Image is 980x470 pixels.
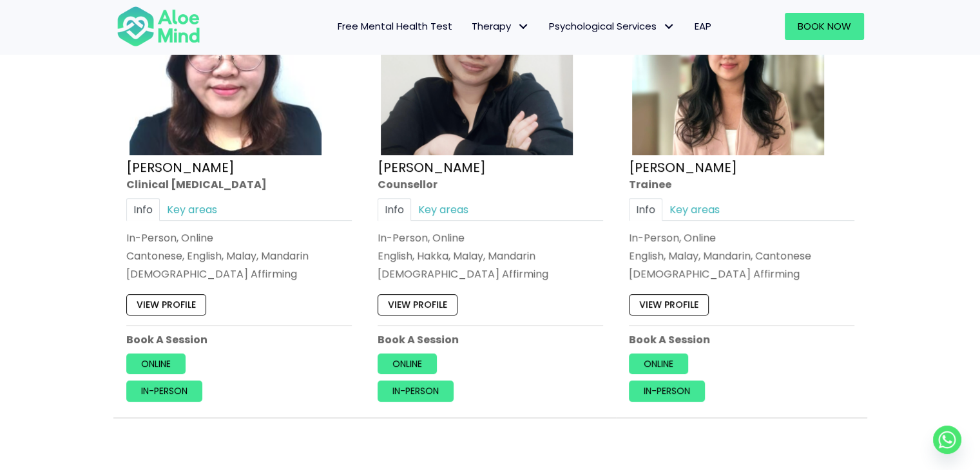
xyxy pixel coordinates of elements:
[685,13,721,40] a: EAP
[126,158,235,176] a: [PERSON_NAME]
[695,19,711,33] span: EAP
[411,198,476,220] a: Key areas
[126,230,352,245] div: In-Person, Online
[549,19,675,33] span: Psychological Services
[378,198,411,220] a: Info
[126,198,160,220] a: Info
[126,353,186,374] a: Online
[378,249,603,263] p: English, Hakka, Malay, Mandarin
[378,381,454,401] a: In-person
[378,230,603,245] div: In-Person, Online
[629,249,854,263] p: English, Malay, Mandarin, Cantonese
[629,176,854,191] div: Trainee
[378,158,486,176] a: [PERSON_NAME]
[629,332,854,346] p: Book A Session
[462,13,539,40] a: TherapyTherapy: submenu
[514,17,533,36] span: Therapy: submenu
[126,332,352,346] p: Book A Session
[629,267,854,281] div: [DEMOGRAPHIC_DATA] Affirming
[338,19,452,33] span: Free Mental Health Test
[629,198,662,220] a: Info
[160,198,224,220] a: Key areas
[629,381,705,401] a: In-person
[126,176,352,191] div: Clinical [MEDICAL_DATA]
[629,294,709,315] a: View profile
[472,19,530,33] span: Therapy
[798,19,851,33] span: Book Now
[629,353,688,374] a: Online
[539,13,685,40] a: Psychological ServicesPsychological Services: submenu
[126,381,202,401] a: In-person
[629,230,854,245] div: In-Person, Online
[378,332,603,346] p: Book A Session
[629,158,737,176] a: [PERSON_NAME]
[662,198,727,220] a: Key areas
[378,267,603,281] div: [DEMOGRAPHIC_DATA] Affirming
[933,426,961,454] a: Whatsapp
[117,5,200,48] img: Aloe mind Logo
[126,267,352,281] div: [DEMOGRAPHIC_DATA] Affirming
[378,353,437,374] a: Online
[126,249,352,263] p: Cantonese, English, Malay, Mandarin
[328,13,462,40] a: Free Mental Health Test
[378,176,603,191] div: Counsellor
[785,13,864,40] a: Book Now
[660,17,678,36] span: Psychological Services: submenu
[378,294,457,315] a: View profile
[126,294,206,315] a: View profile
[217,13,721,40] nav: Menu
